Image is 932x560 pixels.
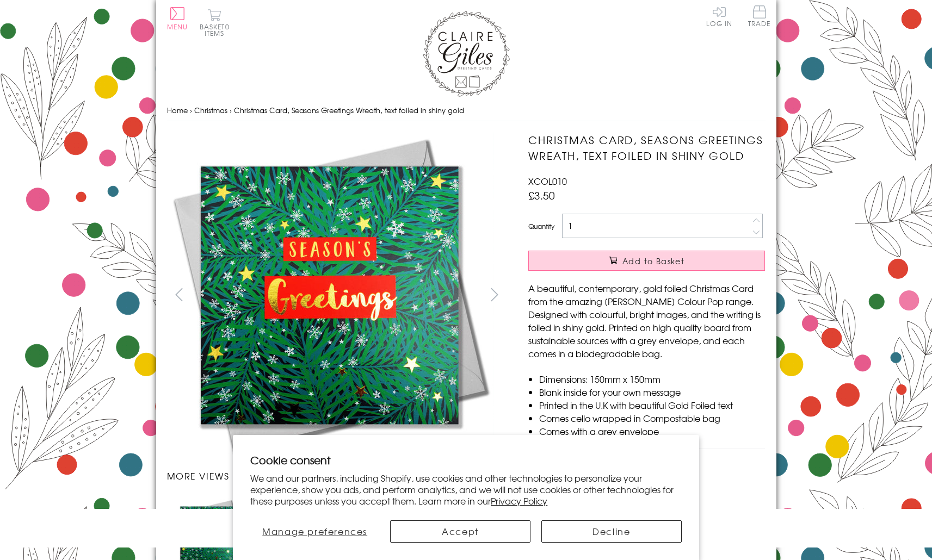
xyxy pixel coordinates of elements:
p: A beautiful, contemporary, gold foiled Christmas Card from the amazing [PERSON_NAME] Colour Pop r... [528,282,765,360]
label: Quantity [528,221,554,231]
span: Add to Basket [622,256,684,266]
a: Home [167,105,188,115]
img: Claire Giles Greetings Cards [423,11,510,97]
span: XCOL010 [528,175,567,188]
a: Trade [748,5,771,29]
button: prev [167,282,192,307]
button: Decline [541,520,682,543]
img: Christmas Card, Seasons Greetings Wreath, text foiled in shiny gold [507,132,833,458]
a: Log In [706,5,732,27]
li: Printed in the U.K with beautiful Gold Foiled text [539,399,765,412]
button: next [482,282,507,307]
span: 0 items [205,22,230,38]
a: Christmas [194,105,227,115]
h3: More views [167,469,507,482]
li: Comes cello wrapped in Compostable bag [539,412,765,425]
span: Christmas Card, Seasons Greetings Wreath, text foiled in shiny gold [234,105,464,115]
h2: Cookie consent [250,452,682,468]
button: Menu [167,7,188,30]
span: £3.50 [528,188,555,203]
li: Comes with a grey envelope [539,425,765,438]
button: Basket0 items [200,9,230,36]
span: Trade [748,5,771,27]
p: We and our partners, including Shopify, use cookies and other technologies to personalize your ex... [250,472,682,506]
button: Add to Basket [528,251,765,271]
h1: Christmas Card, Seasons Greetings Wreath, text foiled in shiny gold [528,132,765,164]
span: › [190,105,192,115]
button: Manage preferences [250,520,379,543]
li: Dimensions: 150mm x 150mm [539,372,765,385]
span: › [230,105,232,115]
span: Menu [167,22,188,32]
span: Manage preferences [262,525,367,538]
nav: breadcrumbs [167,99,766,122]
img: Christmas Card, Seasons Greetings Wreath, text foiled in shiny gold [166,132,493,458]
button: Accept [390,520,530,543]
li: Blank inside for your own message [539,385,765,399]
a: Privacy Policy [491,494,547,507]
